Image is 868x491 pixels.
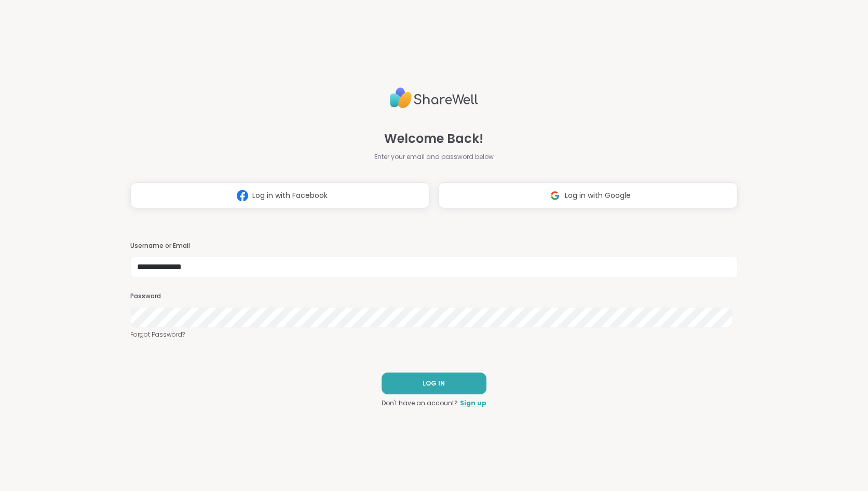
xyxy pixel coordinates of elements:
[130,292,738,301] h3: Password
[460,399,486,408] a: Sign up
[130,242,738,250] h3: Username or Email
[252,190,328,201] span: Log in with Facebook
[374,152,494,162] span: Enter your email and password below
[130,182,430,208] button: Log in with Facebook
[438,182,738,208] button: Log in with Google
[384,129,483,148] span: Welcome Back!
[390,83,478,113] img: ShareWell Logo
[382,373,486,394] button: LOG IN
[565,190,631,201] span: Log in with Google
[382,399,458,408] span: Don't have an account?
[423,379,445,388] span: LOG IN
[545,186,565,205] img: ShareWell Logomark
[233,186,252,205] img: ShareWell Logomark
[130,330,738,339] a: Forgot Password?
